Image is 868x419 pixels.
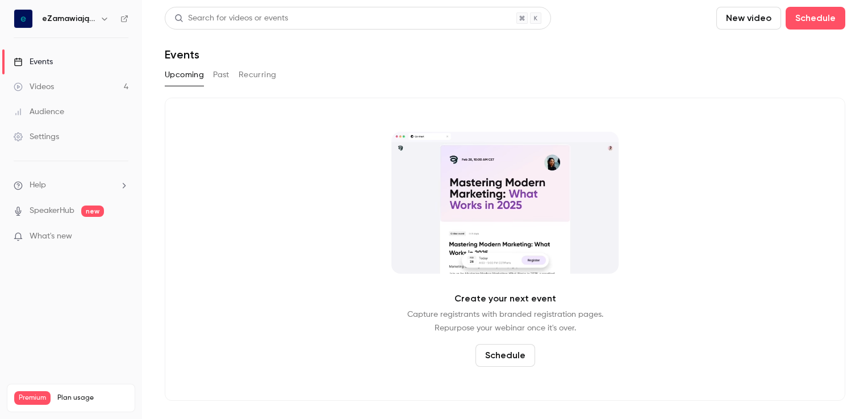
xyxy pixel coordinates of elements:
button: Past [213,66,229,84]
span: Help [30,179,46,191]
div: Videos [14,81,54,93]
div: Audience [14,106,64,118]
h6: eZamawiający [42,13,95,24]
button: Recurring [239,66,277,84]
span: Premium [14,391,51,405]
p: Create your next event [454,292,556,305]
button: Schedule [475,344,535,367]
span: new [81,206,104,217]
div: Settings [14,131,59,143]
button: New video [716,7,781,30]
a: SpeakerHub [30,205,74,217]
span: Plan usage [57,393,128,403]
img: eZamawiający [14,10,32,28]
div: Search for videos or events [174,12,288,24]
button: Upcoming [165,66,204,84]
button: Schedule [786,7,845,30]
span: What's new [30,231,72,242]
h1: Events [165,48,199,61]
p: Capture registrants with branded registration pages. Repurpose your webinar once it's over. [407,308,603,335]
div: Events [14,56,53,68]
li: help-dropdown-opener [14,179,128,191]
iframe: Noticeable Trigger [115,232,128,242]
